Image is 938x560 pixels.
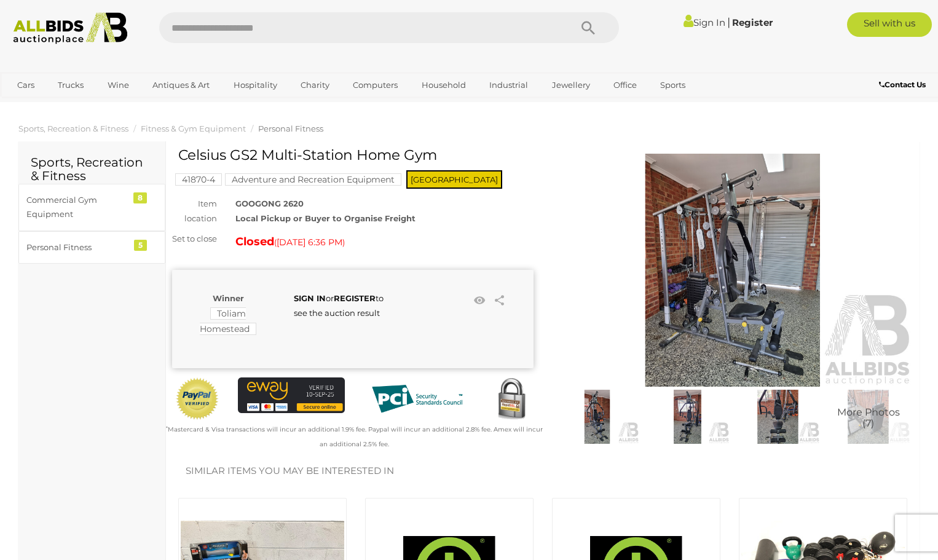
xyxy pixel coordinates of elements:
[238,377,345,413] img: eWAY Payment Gateway
[481,75,536,95] a: Industrial
[178,148,530,163] h1: Celsius GS2 Multi-Station Home Gym
[826,390,910,444] img: Celsius GS2 Multi-Station Home Gym
[558,12,619,43] button: Search
[489,377,534,422] img: Secured by Rapid SSL
[9,75,42,95] a: Cars
[294,293,384,317] span: or to see the auction result
[652,75,693,95] a: Sports
[645,390,730,444] img: Celsius GS2 Multi-Station Home Gym
[847,12,932,37] a: Sell with us
[26,240,128,254] div: Personal Fitness
[274,237,345,247] span: ( )
[879,80,926,89] b: Contact Us
[552,154,913,387] img: Celsius GS2 Multi-Station Home Gym
[544,75,598,95] a: Jewellery
[166,425,543,448] small: Mastercard & Visa transactions will incur an additional 1.9% fee. Paypal will incur an additional...
[7,12,133,44] img: Allbids.com.au
[133,192,147,203] div: 8
[736,390,820,444] img: Celsius GS2 Multi-Station Home Gym
[225,175,401,184] a: Adventure and Recreation Equipment
[235,199,304,208] strong: GOOGONG 2620
[826,390,910,444] a: More Photos(7)
[134,240,147,251] div: 5
[18,231,165,264] a: Personal Fitness 5
[175,175,222,184] a: 41870-4
[727,15,730,29] span: |
[175,377,219,420] img: Official PayPal Seal
[141,124,246,133] a: Fitness & Gym Equipment
[50,75,92,95] a: Trucks
[293,75,337,95] a: Charity
[18,184,165,231] a: Commercial Gym Equipment 8
[235,213,416,223] strong: Local Pickup or Buyer to Organise Freight
[732,17,773,28] a: Register
[213,293,244,303] b: Winner
[294,293,326,303] a: SIGN IN
[605,75,645,95] a: Office
[100,75,137,95] a: Wine
[186,466,900,476] h2: Similar items you may be interested in
[9,95,112,116] a: [GEOGRAPHIC_DATA]
[414,75,474,95] a: Household
[334,293,376,303] a: REGISTER
[837,407,900,428] span: More Photos (7)
[235,235,274,248] strong: Closed
[345,75,406,95] a: Computers
[258,124,323,133] a: Personal Fitness
[555,390,639,444] img: Celsius GS2 Multi-Station Home Gym
[26,193,128,222] div: Commercial Gym Equipment
[18,124,128,133] a: Sports, Recreation & Fitness
[226,75,285,95] a: Hospitality
[684,17,725,28] a: Sign In
[163,232,226,246] div: Set to close
[144,75,218,95] a: Antiques & Art
[175,173,222,186] mark: 41870-4
[31,156,153,183] h2: Sports, Recreation & Fitness
[879,78,929,92] a: Contact Us
[163,197,226,226] div: Item location
[363,377,470,420] img: PCI DSS compliant
[406,170,502,189] span: [GEOGRAPHIC_DATA]
[470,291,489,310] li: Watch this item
[225,173,401,186] mark: Adventure and Recreation Equipment
[200,307,256,335] mark: Toliam Homestead
[277,237,342,248] span: [DATE] 6:36 PM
